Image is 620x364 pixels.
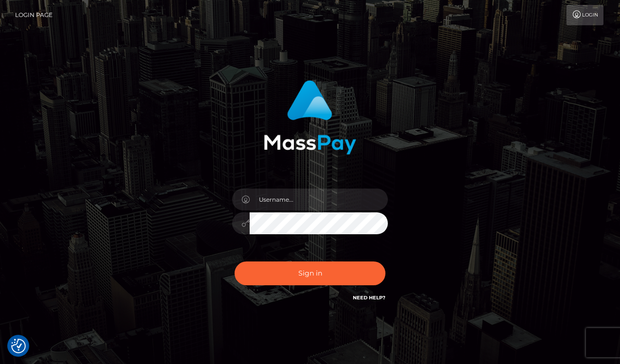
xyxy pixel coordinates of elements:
[353,295,385,301] a: Need Help?
[11,339,26,353] button: Consent Preferences
[566,5,603,25] a: Login
[264,80,356,155] img: MassPay Login
[250,189,388,210] input: Username...
[15,5,53,25] a: Login Page
[11,339,26,353] img: Revisit consent button
[235,261,385,285] button: Sign in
